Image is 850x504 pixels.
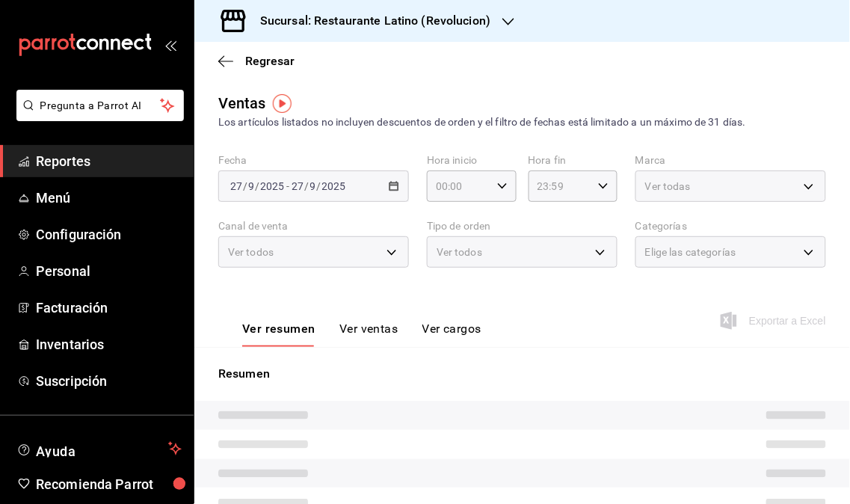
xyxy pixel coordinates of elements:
div: Los artículos listados no incluyen descuentos de orden y el filtro de fechas está limitado a un m... [218,114,826,130]
input: -- [309,180,317,192]
span: / [255,180,259,192]
span: Ver todos [228,245,274,259]
div: navigation tabs [242,322,481,347]
label: Marca [635,156,826,166]
span: Personal [36,261,182,281]
span: Regresar [245,54,295,68]
input: ---- [321,180,347,192]
span: Ver todas [645,179,691,194]
button: Regresar [218,54,295,68]
input: -- [247,180,255,192]
label: Hora fin [529,156,618,166]
input: -- [291,180,304,192]
span: Reportes [36,151,182,171]
span: Ayuda [36,440,162,458]
label: Tipo de orden [427,221,618,232]
span: Menú [36,188,182,208]
span: / [304,180,309,192]
img: Tooltip marker [273,94,292,113]
label: Hora inicio [427,156,517,166]
span: - [286,180,289,192]
label: Fecha [218,156,409,166]
span: Recomienda Parrot [36,474,182,494]
span: Facturación [36,298,182,318]
span: / [243,180,247,192]
h3: Sucursal: Restaurante Latino (Revolucion) [248,12,490,30]
button: Pregunta a Parrot AI [16,90,184,121]
span: Inventarios [36,334,182,354]
a: Pregunta a Parrot AI [10,108,184,124]
button: open_drawer_menu [164,39,176,51]
button: Ver ventas [339,322,398,347]
p: Resumen [218,365,826,383]
span: Elige las categorías [645,245,736,259]
button: Ver resumen [242,322,315,347]
span: Pregunta a Parrot AI [40,98,161,114]
span: Configuración [36,224,182,245]
input: ---- [259,180,285,192]
button: Ver cargos [422,322,482,347]
label: Categorías [635,221,826,232]
span: Suscripción [36,371,182,391]
span: / [317,180,321,192]
div: Ventas [218,92,266,114]
label: Canal de venta [218,221,409,232]
span: Ver todos [437,245,482,259]
input: -- [230,180,243,192]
